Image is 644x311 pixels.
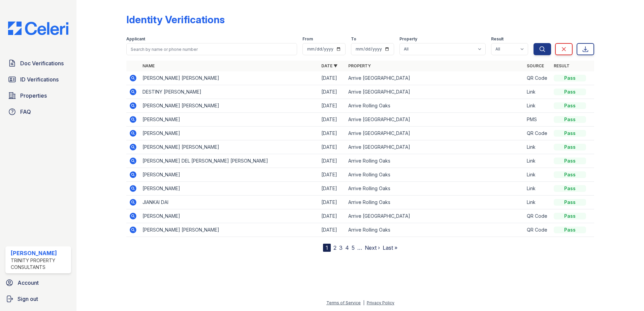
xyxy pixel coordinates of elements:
[140,168,319,182] td: [PERSON_NAME]
[5,57,71,70] a: Doc Verifications
[383,244,397,251] a: Last »
[524,223,551,237] td: QR Code
[554,75,586,81] div: Pass
[3,22,74,35] img: CE_Logo_Blue-a8612792a0a2168367f1c8372b55b34899dd931a85d93a1a3d3e32e68fde9ad4.png
[319,99,346,113] td: [DATE]
[20,92,47,100] span: Properties
[319,154,346,168] td: [DATE]
[142,63,155,68] a: Name
[319,209,346,223] td: [DATE]
[554,213,586,219] div: Pass
[524,140,551,154] td: Link
[319,196,346,209] td: [DATE]
[363,300,364,305] div: |
[20,108,31,116] span: FAQ
[524,196,551,209] td: Link
[11,249,68,257] div: [PERSON_NAME]
[554,89,586,95] div: Pass
[319,140,346,154] td: [DATE]
[554,116,586,123] div: Pass
[346,127,524,140] td: Arrive [GEOGRAPHIC_DATA]
[524,168,551,182] td: Link
[365,244,380,251] a: Next ›
[527,63,544,68] a: Source
[352,244,355,251] a: 5
[5,105,71,118] a: FAQ
[554,130,586,137] div: Pass
[319,182,346,196] td: [DATE]
[319,127,346,140] td: [DATE]
[367,300,394,305] a: Privacy Policy
[346,168,524,182] td: Arrive Rolling Oaks
[524,127,551,140] td: QR Code
[524,85,551,99] td: Link
[346,140,524,154] td: Arrive [GEOGRAPHIC_DATA]
[524,209,551,223] td: QR Code
[554,144,586,150] div: Pass
[18,295,38,303] span: Sign out
[20,75,59,83] span: ID Verifications
[399,36,417,42] label: Property
[140,154,319,168] td: [PERSON_NAME] DEL [PERSON_NAME] [PERSON_NAME]
[140,182,319,196] td: [PERSON_NAME]
[346,182,524,196] td: Arrive Rolling Oaks
[346,71,524,85] td: Arrive [GEOGRAPHIC_DATA]
[5,89,71,102] a: Properties
[346,85,524,99] td: Arrive [GEOGRAPHIC_DATA]
[11,257,68,271] div: Trinity Property Consultants
[319,223,346,237] td: [DATE]
[319,168,346,182] td: [DATE]
[140,99,319,113] td: [PERSON_NAME] [PERSON_NAME]
[319,85,346,99] td: [DATE]
[126,13,225,26] div: Identity Verifications
[140,71,319,85] td: [PERSON_NAME] [PERSON_NAME]
[345,244,349,251] a: 4
[346,99,524,113] td: Arrive Rolling Oaks
[140,127,319,140] td: [PERSON_NAME]
[554,199,586,206] div: Pass
[323,244,331,252] div: 1
[524,99,551,113] td: Link
[524,113,551,127] td: PMS
[5,73,71,86] a: ID Verifications
[339,244,343,251] a: 3
[326,300,361,305] a: Terms of Service
[3,292,74,306] a: Sign out
[351,36,356,42] label: To
[554,102,586,109] div: Pass
[346,113,524,127] td: Arrive [GEOGRAPHIC_DATA]
[524,71,551,85] td: QR Code
[554,158,586,164] div: Pass
[140,196,319,209] td: JIANKAI DAI
[3,276,74,289] a: Account
[524,154,551,168] td: Link
[319,71,346,85] td: [DATE]
[491,36,504,42] label: Result
[348,63,371,68] a: Property
[346,196,524,209] td: Arrive Rolling Oaks
[140,113,319,127] td: [PERSON_NAME]
[18,279,39,287] span: Account
[126,43,297,55] input: Search by name or phone number
[346,209,524,223] td: Arrive [GEOGRAPHIC_DATA]
[321,63,337,68] a: Date ▼
[346,223,524,237] td: Arrive Rolling Oaks
[140,223,319,237] td: [PERSON_NAME] [PERSON_NAME]
[524,182,551,196] td: Link
[319,113,346,127] td: [DATE]
[357,244,362,252] span: …
[554,63,570,68] a: Result
[140,209,319,223] td: [PERSON_NAME]
[20,59,64,67] span: Doc Verifications
[554,185,586,192] div: Pass
[346,154,524,168] td: Arrive Rolling Oaks
[333,244,336,251] a: 2
[554,171,586,178] div: Pass
[126,36,145,42] label: Applicant
[554,227,586,233] div: Pass
[140,85,319,99] td: DESTINY [PERSON_NAME]
[302,36,313,42] label: From
[140,140,319,154] td: [PERSON_NAME] [PERSON_NAME]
